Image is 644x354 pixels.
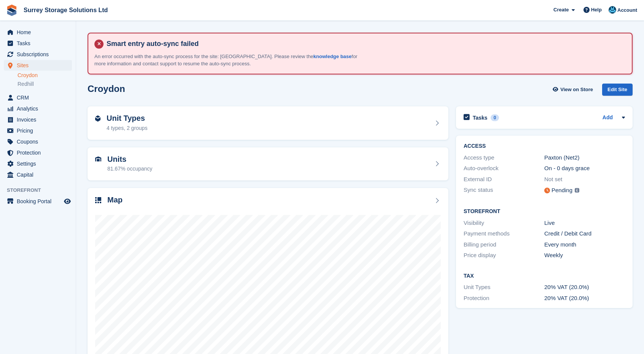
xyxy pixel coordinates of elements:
[17,49,62,60] span: Subscriptions
[464,251,544,260] div: Price display
[17,38,62,49] span: Tasks
[88,106,448,140] a: Unit Types 4 types, 2 groups
[464,240,544,249] div: Billing period
[17,147,62,158] span: Protection
[17,27,62,38] span: Home
[107,196,123,204] h2: Map
[544,294,625,303] div: 20% VAT (20.0%)
[4,114,72,125] a: menu
[107,114,147,123] h2: Unit Types
[591,6,602,14] span: Help
[552,84,596,96] a: View on Store
[552,186,572,195] div: Pending
[602,84,633,99] a: Edit Site
[464,175,544,184] div: External ID
[464,209,625,215] h2: Storefront
[17,60,62,71] span: Sites
[544,251,625,260] div: Weekly
[94,53,361,68] p: An error occurred with the auto-sync process for the site: [GEOGRAPHIC_DATA]. Please review the f...
[63,197,72,206] a: Preview store
[17,169,62,180] span: Capital
[473,114,488,121] h2: Tasks
[4,125,72,136] a: menu
[4,136,72,147] a: menu
[17,103,62,114] span: Analytics
[464,143,625,149] h2: ACCESS
[464,186,544,195] div: Sync status
[4,158,72,169] a: menu
[544,175,625,184] div: Not set
[88,84,125,94] h2: Croydon
[609,6,616,14] img: Sonny Harverson
[464,153,544,162] div: Access type
[544,164,625,173] div: On - 0 days grace
[17,114,62,125] span: Invoices
[4,196,72,207] a: menu
[107,165,152,173] div: 81.67% occupancy
[602,84,633,96] div: Edit Site
[464,164,544,173] div: Auto-overlock
[88,147,448,181] a: Units 81.67% occupancy
[18,81,72,88] a: Redhill
[4,60,72,71] a: menu
[491,114,499,121] div: 0
[544,229,625,238] div: Credit / Debit Card
[7,186,76,194] span: Storefront
[575,188,579,193] img: icon-info-grey-7440780725fd019a000dd9b08b2336e03edf1995a4989e88bcd33f0948082b44.svg
[4,27,72,38] a: menu
[95,115,100,122] img: unit-type-icn-2b2737a686de81e16bb02015468b77c625bbabd49415b5ef34ead5e3b44a266d.svg
[21,4,111,16] a: Surrey Storage Solutions Ltd
[107,124,147,132] div: 4 types, 2 groups
[553,6,569,14] span: Create
[104,40,626,48] h4: Smart entry auto-sync failed
[107,155,152,164] h2: Units
[464,273,625,279] h2: Tax
[4,147,72,158] a: menu
[4,38,72,49] a: menu
[617,6,637,14] span: Account
[544,283,625,292] div: 20% VAT (20.0%)
[18,72,72,79] a: Croydon
[4,103,72,114] a: menu
[464,294,544,303] div: Protection
[95,197,101,203] img: map-icn-33ee37083ee616e46c38cad1a60f524a97daa1e2b2c8c0bc3eb3415660979fc1.svg
[17,92,62,103] span: CRM
[560,86,593,93] span: View on Store
[95,156,101,162] img: unit-icn-7be61d7bf1b0ce9d3e12c5938cc71ed9869f7b940bace4675aadf7bd6d80202e.svg
[6,5,18,16] img: stora-icon-8386f47178a22dfd0bd8f6a31ec36ba5ce8667c1dd55bd0f319d3a0aa187defe.svg
[4,92,72,103] a: menu
[17,125,62,136] span: Pricing
[544,240,625,249] div: Every month
[544,153,625,162] div: Paxton (Net2)
[464,229,544,238] div: Payment methods
[544,219,625,228] div: Live
[17,158,62,169] span: Settings
[4,169,72,180] a: menu
[313,54,351,59] a: knowledge base
[17,136,62,147] span: Coupons
[464,283,544,292] div: Unit Types
[17,196,62,207] span: Booking Portal
[4,49,72,60] a: menu
[603,114,613,122] a: Add
[464,219,544,228] div: Visibility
